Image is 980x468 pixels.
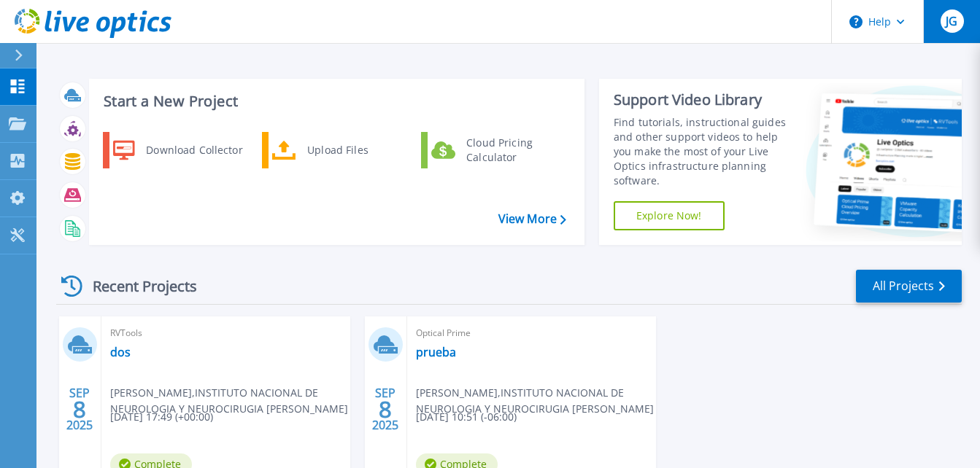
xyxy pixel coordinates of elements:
[110,385,350,417] span: [PERSON_NAME] , INSTITUTO NACIONAL DE NEUROLOGIA Y NEUROCIRUGIA [PERSON_NAME]
[300,136,408,165] div: Upload Files
[946,15,957,27] span: JG
[104,93,566,109] h3: Start a New Project
[421,132,571,168] a: Cloud Pricing Calculator
[66,383,93,436] div: SEP 2025
[614,90,794,109] div: Support Video Library
[110,409,213,425] span: [DATE] 17:49 (+00:00)
[416,325,647,341] span: Optical Prime
[498,212,566,226] a: View More
[614,115,794,188] div: Find tutorials, instructional guides and other support videos to help you make the most of your L...
[103,132,252,168] a: Download Collector
[416,345,456,359] a: prueba
[614,201,725,230] a: Explore Now!
[262,132,412,168] a: Upload Files
[379,403,392,416] span: 8
[856,270,962,303] a: All Projects
[139,136,249,165] div: Download Collector
[110,345,131,359] a: dos
[416,385,656,417] span: [PERSON_NAME] , INSTITUTO NACIONAL DE NEUROLOGIA Y NEUROCIRUGIA [PERSON_NAME]
[459,136,567,165] div: Cloud Pricing Calculator
[416,409,517,425] span: [DATE] 10:51 (-06:00)
[110,325,342,341] span: RVTools
[371,383,399,436] div: SEP 2025
[56,268,217,304] div: Recent Projects
[73,403,86,416] span: 8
